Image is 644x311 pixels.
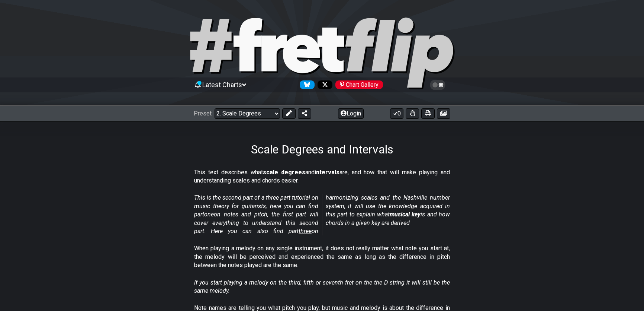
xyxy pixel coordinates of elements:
[315,169,339,176] strong: intervals
[421,108,435,119] button: Print
[204,211,214,218] span: one
[194,194,450,235] em: This is the second part of a three part tutorial on music theory for guitarists, here you can fin...
[215,108,280,119] select: Preset
[434,82,442,88] span: Toggle light / dark theme
[390,108,403,119] button: 0
[194,110,212,117] span: Preset
[263,169,305,176] strong: scale degrees
[194,279,450,294] em: If you start playing a melody on the third, fifth or seventh fret on the the D string it will sti...
[299,228,312,235] span: three
[390,211,421,218] strong: musical key
[202,81,242,89] span: Latest Charts
[194,168,450,185] p: This text describes what and are, and how that will make playing and understanding scales and cho...
[332,80,383,89] a: #fretflip at Pinterest
[406,108,419,119] button: Toggle Dexterity for all fretkits
[297,80,315,89] a: Follow #fretflip at Bluesky
[282,108,296,119] button: Edit Preset
[251,142,393,156] h1: Scale Degrees and Intervals
[338,108,364,119] button: Login
[298,108,311,119] button: Share Preset
[315,80,332,89] a: Follow #fretflip at X
[335,80,383,89] div: Chart Gallery
[194,244,450,269] p: When playing a melody on any single instrument, it does not really matter what note you start at,...
[437,108,450,119] button: Create image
